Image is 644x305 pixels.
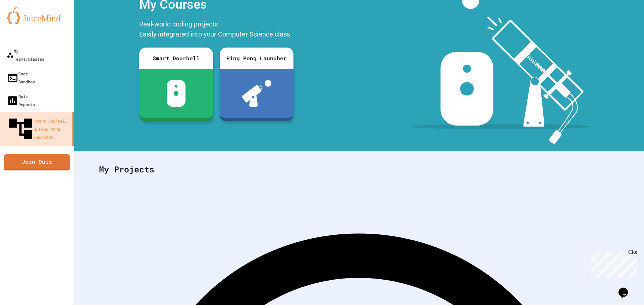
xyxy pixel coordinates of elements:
div: My Projects [92,156,626,182]
div: Smart Doorbell & Ping Pong Launcher [7,115,70,143]
img: logo-orange.svg [7,7,67,24]
div: Smart Doorbell [139,48,213,69]
iframe: chat widget [588,249,637,278]
iframe: chat widget [616,278,637,298]
a: Join Quiz [4,154,70,170]
img: ppl-with-ball.png [242,80,272,107]
div: Code Sandbox [7,70,35,86]
div: Quiz Reports [7,92,35,108]
div: Ping Pong Launcher [220,48,293,69]
img: sdb-white.svg [167,80,186,107]
div: My Teams/Classes [7,47,44,63]
div: Chat with us now!Close [3,3,46,43]
div: Real-world coding projects. Easily integrated into your Computer Science class. [136,17,297,43]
